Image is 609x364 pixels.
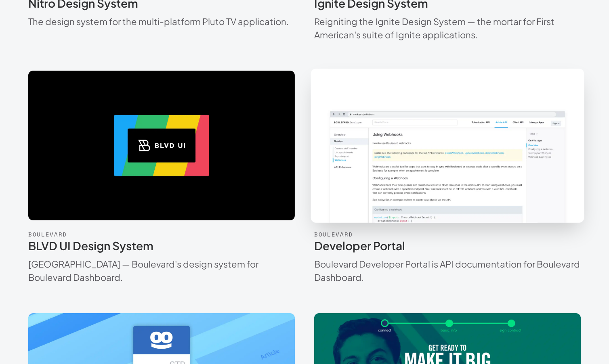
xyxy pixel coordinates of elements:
img: Developer Portal [294,59,601,232]
p: [GEOGRAPHIC_DATA] — Boulevard's design system for Boulevard Dashboard. [28,257,295,284]
p: Boulevard Developer Portal is API documentation for Boulevard Dashboard. [314,257,581,284]
a: BoulevardDeveloper PortalBoulevard Developer Portal is API documentation for Boulevard Dashboard. [314,71,581,294]
p: The design system for the multi-platform Pluto TV application. [28,15,295,28]
img: BLVD UI Design System [28,71,295,221]
p: Reigniting the Ignite Design System — the mortar for First American's suite of Ignite applications. [314,15,581,42]
div: Boulevard [28,230,295,238]
h4: Developer Portal [314,238,581,253]
h4: BLVD UI Design System [28,238,295,253]
div: Boulevard [314,230,581,238]
a: BoulevardBLVD UI Design System[GEOGRAPHIC_DATA] — Boulevard's design system for Boulevard Dashboard. [28,71,295,294]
